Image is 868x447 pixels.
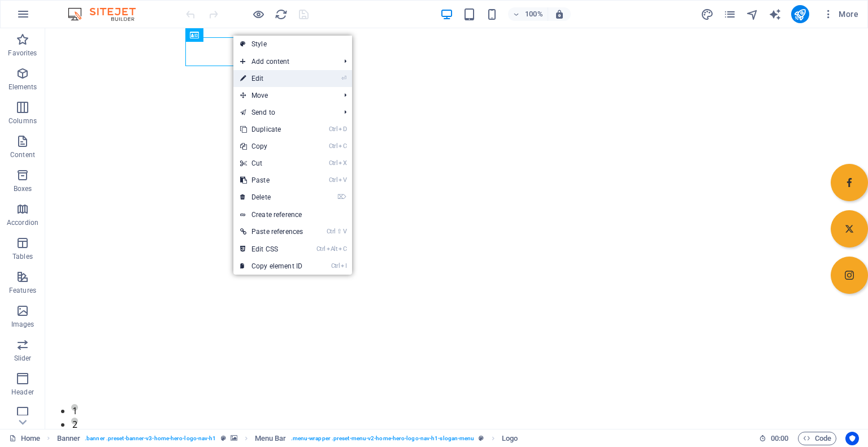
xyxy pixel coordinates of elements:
h6: Session time [759,432,789,445]
a: CtrlICopy element ID [233,258,310,275]
p: Tables [12,252,33,261]
span: : [779,434,780,442]
i: Ctrl [327,228,336,235]
a: ⌦Delete [233,189,310,206]
p: Features [9,286,36,295]
a: CtrlDDuplicate [233,121,310,138]
i: Alt [327,245,338,253]
p: Columns [8,116,37,125]
i: ⇧ [337,228,342,235]
button: More [818,5,863,23]
a: Create reference [233,206,352,223]
a: CtrlXCut [233,155,310,172]
span: Click to select. Double-click to edit [57,432,81,445]
span: . banner .preset-banner-v3-home-hero-logo-nav-h1 [85,432,216,445]
a: CtrlAltCEdit CSS [233,241,310,258]
i: ⏎ [341,75,346,82]
p: Header [11,388,34,397]
i: This element is a customizable preset [479,435,484,441]
nav: breadcrumb [57,432,518,445]
button: Usercentrics [845,432,859,445]
p: Elements [8,83,37,92]
p: Slider [14,354,32,363]
a: CtrlVPaste [233,172,310,189]
i: X [338,159,346,167]
p: Accordion [7,218,38,227]
i: This element contains a background [231,435,237,441]
i: V [338,176,346,184]
i: This element is a customizable preset [221,435,226,441]
p: Favorites [8,49,37,58]
span: More [823,8,858,20]
span: 00 00 [771,432,788,445]
p: Content [10,150,35,159]
a: Style [233,36,352,53]
button: Code [798,432,836,445]
i: D [338,125,346,133]
iframe: To enrich screen reader interactions, please activate Accessibility in Grammarly extension settings [45,28,868,429]
a: Ctrl⇧VPaste references [233,223,310,240]
i: Ctrl [329,125,338,133]
span: Move [233,87,335,104]
a: Send to [233,104,335,121]
i: Ctrl [316,245,325,253]
span: Code [803,432,831,445]
p: Images [11,320,34,329]
span: Click to select. Double-click to edit [502,432,518,445]
span: Click to select. Double-click to edit [255,432,287,445]
p: Boxes [14,184,32,193]
a: CtrlCCopy [233,138,310,155]
i: ⌦ [337,193,346,201]
i: Ctrl [329,176,338,184]
span: Add content [233,53,335,70]
i: V [343,228,346,235]
i: Ctrl [329,142,338,150]
a: Click to cancel selection. Double-click to open Pages [9,432,40,445]
i: I [341,262,346,270]
i: C [338,142,346,150]
i: Ctrl [329,159,338,167]
i: C [338,245,346,253]
span: . menu-wrapper .preset-menu-v2-home-hero-logo-nav-h1-slogan-menu [291,432,475,445]
i: Ctrl [331,262,340,270]
a: ⏎Edit [233,70,310,87]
